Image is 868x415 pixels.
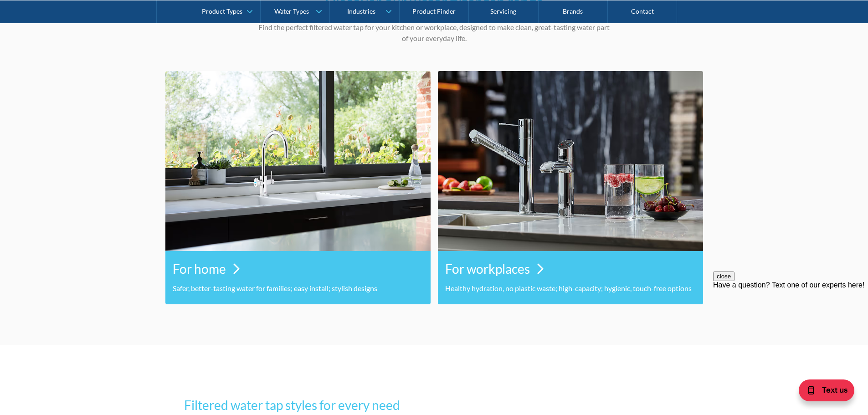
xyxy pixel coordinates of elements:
[438,71,703,304] a: For workplacesHealthy hydration, no plastic waste; high-capacity; hygienic, touch-free options
[165,71,431,304] a: For homeSafer, better-tasting water for families; easy install; stylish designs
[202,7,242,15] div: Product Types
[257,22,612,44] p: Find the perfect filtered water tap for your kitchen or workplace, designed to make clean, great-...
[713,272,868,381] iframe: podium webchat widget prompt
[445,283,696,294] p: Healthy hydration, no plastic waste; high-capacity; hygienic, touch-free options
[795,369,868,415] iframe: podium webchat widget bubble
[347,7,375,15] div: Industries
[173,283,423,294] p: Safer, better-tasting water for families; easy install; stylish designs
[445,259,530,278] h3: For workplaces
[274,7,309,15] div: Water Types
[173,259,226,278] h3: For home
[184,395,684,415] h3: Filtered water tap styles for every need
